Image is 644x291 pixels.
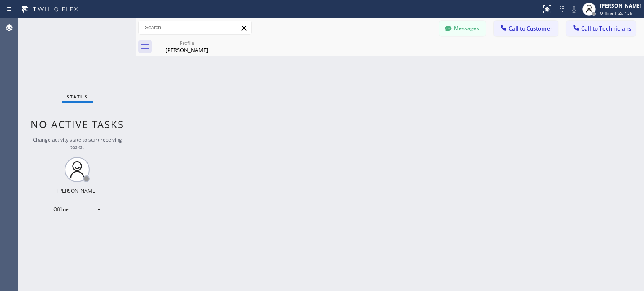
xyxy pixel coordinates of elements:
span: Call to Technicians [581,25,631,32]
button: Mute [568,3,580,15]
button: Messages [439,21,486,36]
span: Call to Customer [509,25,553,32]
div: [PERSON_NAME] [155,46,218,54]
span: Status [67,94,88,100]
div: [PERSON_NAME] [57,187,97,194]
div: Lisa Podell [155,37,218,56]
div: Offline [48,203,106,216]
span: No active tasks [31,117,124,131]
span: Change activity state to start receiving tasks. [33,136,122,150]
input: Search [139,21,251,34]
button: Call to Technicians [566,21,636,36]
span: Offline | 2d 15h [600,10,632,16]
button: Call to Customer [494,21,558,36]
div: [PERSON_NAME] [600,2,641,9]
div: Profile [155,40,218,46]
